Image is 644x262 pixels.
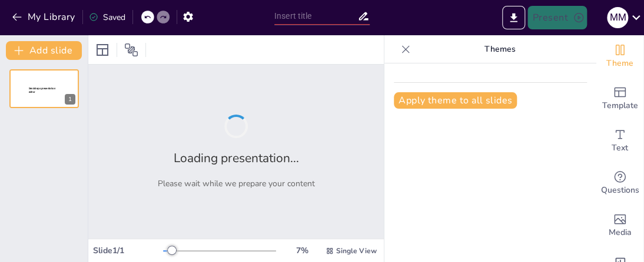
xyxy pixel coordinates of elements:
[274,8,357,25] input: Insert title
[288,245,316,256] div: 7 %
[93,245,163,256] div: Slide 1 / 1
[607,6,628,29] button: M M
[394,92,517,109] button: Apply theme to all slides
[596,120,643,162] div: Add text boxes
[6,41,82,60] button: Add slide
[601,184,639,197] span: Questions
[124,43,138,57] span: Position
[29,87,55,93] span: Sendsteps presentation editor
[596,78,643,120] div: Add ready made slides
[607,7,628,28] div: M M
[9,8,80,26] button: My Library
[596,204,643,247] div: Add images, graphics, shapes or video
[502,6,525,29] button: Export to PowerPoint
[602,99,638,112] span: Template
[336,246,377,256] span: Single View
[9,69,79,108] div: 1
[606,57,633,70] span: Theme
[609,226,632,239] span: Media
[527,6,586,29] button: Present
[596,162,643,204] div: Get real-time input from your audience
[612,142,628,154] span: Text
[415,35,585,63] p: Themes
[65,94,75,105] div: 1
[174,150,299,166] h2: Loading presentation...
[89,12,125,23] div: Saved
[158,178,315,189] p: Please wait while we prepare your content
[93,41,112,59] div: Layout
[596,35,643,78] div: Change the overall theme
